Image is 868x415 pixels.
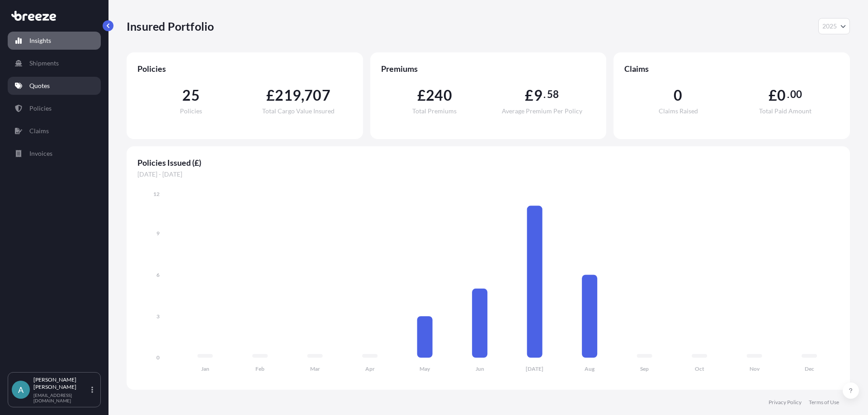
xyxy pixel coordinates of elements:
span: £ [769,88,777,103]
tspan: Aug [585,365,595,372]
p: Claims [29,126,49,135]
a: Insights [8,32,101,50]
span: A [18,385,24,394]
tspan: Oct [695,365,704,372]
tspan: 12 [153,191,160,197]
tspan: Nov [750,365,760,372]
button: Year Selector [818,18,850,34]
p: Insights [29,36,51,45]
tspan: Jan [201,365,209,372]
span: Total Cargo Value Insured [262,108,335,114]
tspan: 0 [156,354,160,361]
span: Policies Issued (£) [137,157,839,168]
a: Quotes [8,77,101,95]
a: Shipments [8,54,101,72]
a: Policies [8,99,101,117]
span: Claims [624,63,839,74]
tspan: Apr [365,365,375,372]
a: Terms of Use [809,399,839,406]
p: Policies [29,104,52,113]
span: Claims Raised [659,108,698,114]
span: 219 [275,88,301,103]
span: [DATE] - [DATE] [137,170,839,179]
p: [EMAIL_ADDRESS][DOMAIN_NAME] [33,392,90,403]
span: Policies [180,108,202,114]
span: . [543,91,546,98]
span: £ [417,88,426,103]
span: 0 [674,88,682,103]
p: Shipments [29,59,59,68]
span: 2025 [822,22,837,31]
p: Insured Portfolio [127,19,214,33]
p: Invoices [29,149,52,158]
span: Total Premiums [412,108,457,114]
span: Premiums [381,63,596,74]
tspan: May [420,365,430,372]
span: , [301,88,304,103]
span: 25 [182,88,199,103]
tspan: Dec [805,365,814,372]
tspan: Sep [640,365,649,372]
a: Claims [8,122,101,140]
span: 0 [777,88,786,103]
span: Average Premium Per Policy [502,108,582,114]
p: Quotes [29,81,50,90]
span: £ [525,88,533,103]
tspan: 9 [156,230,160,237]
p: [PERSON_NAME] [PERSON_NAME] [33,376,90,391]
span: . [787,91,789,98]
a: Invoices [8,145,101,163]
span: 00 [790,91,802,98]
tspan: 3 [156,313,160,320]
span: 707 [304,88,330,103]
span: Total Paid Amount [759,108,811,114]
tspan: Feb [255,365,264,372]
span: Policies [137,63,352,74]
a: Privacy Policy [769,399,802,406]
tspan: Mar [310,365,320,372]
span: 240 [426,88,452,103]
span: 9 [534,88,542,103]
tspan: [DATE] [526,365,543,372]
span: 58 [547,91,559,98]
tspan: 6 [156,271,160,278]
span: £ [266,88,275,103]
tspan: Jun [476,365,484,372]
